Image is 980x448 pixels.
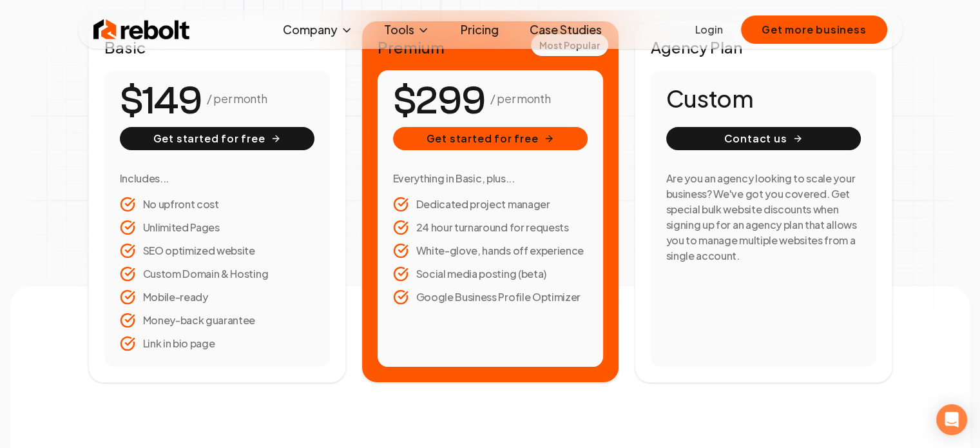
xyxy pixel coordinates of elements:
h3: Everything in Basic, plus... [393,171,588,186]
li: SEO optimized website [120,243,314,258]
button: Get more business [741,15,887,44]
button: Company [273,17,363,43]
li: Custom Domain & Hosting [120,266,314,282]
img: Rebolt Logo [93,17,190,43]
li: Dedicated project manager [393,197,588,212]
a: Case Studies [519,17,612,43]
h1: Custom [666,86,861,112]
li: No upfront cost [120,197,314,212]
li: Money-back guarantee [120,313,314,328]
button: Tools [374,17,440,43]
li: Link in bio page [120,336,314,351]
number-flow-react: $299 [393,72,485,130]
h3: Are you an agency looking to scale your business? We've got you covered. Get special bulk website... [666,171,861,264]
a: Pricing [450,17,509,43]
p: / per month [207,90,267,108]
div: Open Intercom Messenger [936,404,967,435]
a: Login [695,22,723,37]
li: Social media posting (beta) [393,266,588,282]
li: Unlimited Pages [120,220,314,235]
h3: Includes... [120,171,314,186]
button: Contact us [666,127,861,150]
li: Google Business Profile Optimizer [393,289,588,305]
li: White-glove, hands off experience [393,243,588,258]
button: Get started for free [393,127,588,150]
li: 24 hour turnaround for requests [393,220,588,235]
button: Get started for free [120,127,314,150]
number-flow-react: $149 [120,72,202,130]
p: / per month [490,90,550,108]
li: Mobile-ready [120,289,314,305]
